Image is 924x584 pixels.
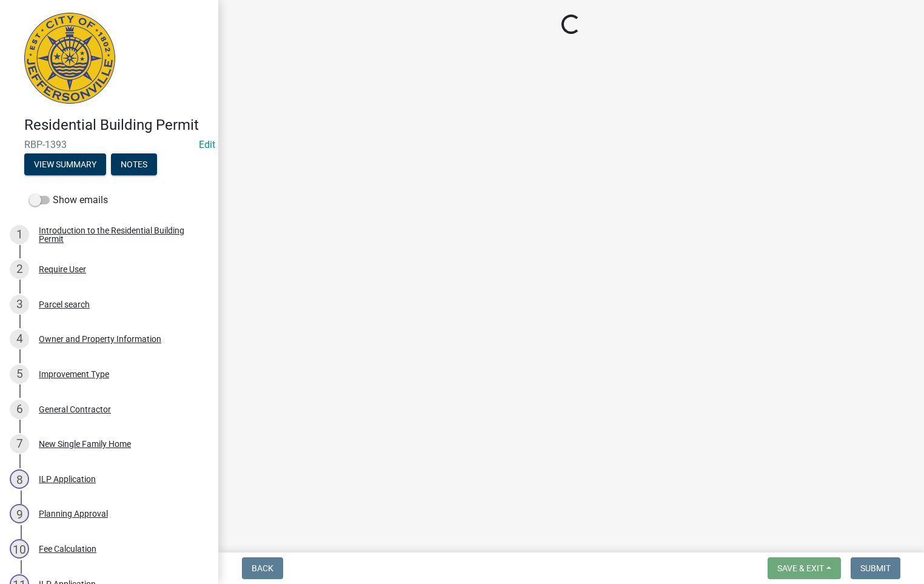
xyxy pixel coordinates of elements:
[252,563,273,573] span: Back
[10,260,29,279] div: 2
[39,226,199,243] div: Introduction to the Residential Building Permit
[39,265,86,274] div: Require User
[24,160,106,170] wm-modal-confirm: Summary
[39,335,161,343] div: Owner and Property Information
[777,563,824,573] span: Save & Exit
[39,475,96,483] div: ILP Application
[39,545,96,553] div: Fee Calculation
[111,160,157,170] wm-modal-confirm: Notes
[10,295,29,314] div: 3
[10,225,29,244] div: 1
[199,139,215,150] a: Edit
[10,329,29,349] div: 4
[29,193,108,207] label: Show emails
[24,13,115,104] img: City of Jeffersonville, Indiana
[10,504,29,523] div: 9
[39,440,131,448] div: New Single Family Home
[24,139,194,150] span: RBP-1393
[10,364,29,384] div: 5
[242,557,283,579] button: Back
[39,300,90,309] div: Parcel search
[10,539,29,559] div: 10
[851,557,900,579] button: Submit
[768,557,841,579] button: Save & Exit
[39,509,108,518] div: Planning Approval
[10,400,29,419] div: 6
[24,116,209,134] h4: Residential Building Permit
[111,153,157,175] button: Notes
[860,563,891,573] span: Submit
[39,370,109,378] div: Improvement Type
[39,405,111,414] div: General Contractor
[10,469,29,489] div: 8
[199,139,215,150] wm-modal-confirm: Edit Application Number
[24,153,106,175] button: View Summary
[10,434,29,454] div: 7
